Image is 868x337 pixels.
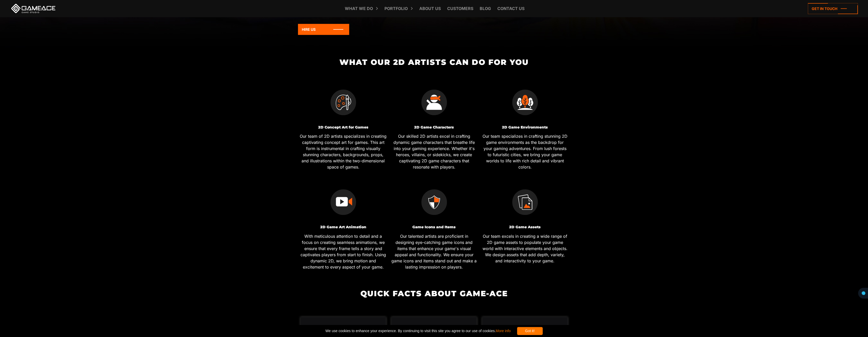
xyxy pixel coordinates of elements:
[512,189,538,215] img: 2D Game Assets
[481,233,569,264] p: Our team excels in creating a wide range of 2D game assets to populate your game world with inter...
[391,133,478,170] p: Our skilled 2D artists excel in crafting dynamic game characters that breathe life into your gami...
[517,327,543,335] div: Got it!
[481,133,569,170] p: Our team specializes in crafting stunning 2D game environments as the backdrop for your gaming ad...
[298,289,570,298] h2: Quick Facts about Game-Ace
[300,125,387,129] h3: 2D Concept Art for Games
[512,90,538,115] img: 2D Game Environments
[298,58,570,66] h2: What Our 2D Artists Can Do for You
[330,189,356,215] img: 2D Game Art Animation
[325,327,510,335] span: We use cookies to enhance your experience. By continuing to visit this site you agree to our use ...
[300,233,387,270] p: With meticulous attention to detail and a focus on creating seamless animations, we ensure that e...
[298,24,349,35] a: Hire Us
[391,233,478,270] p: Our talented artists are proficient in designing eye-catching game icons and items that enhance y...
[808,3,858,14] a: Get in touch
[391,225,478,229] h3: Game Icons and Items
[300,225,387,229] h3: 2D Game Art Animation
[421,189,447,215] img: Game Icons and Items
[481,225,569,229] h3: 2D Game Assets
[421,90,447,115] img: 2D Game Characters
[391,125,478,129] h3: 2D Game Characters
[496,329,510,333] a: More info
[300,133,387,170] p: Our team of 2D artists specializes in creating captivating concept art for games. This art form i...
[330,90,356,115] img: 2D Concept Art for Games
[481,125,569,129] h3: 2D Game Environments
